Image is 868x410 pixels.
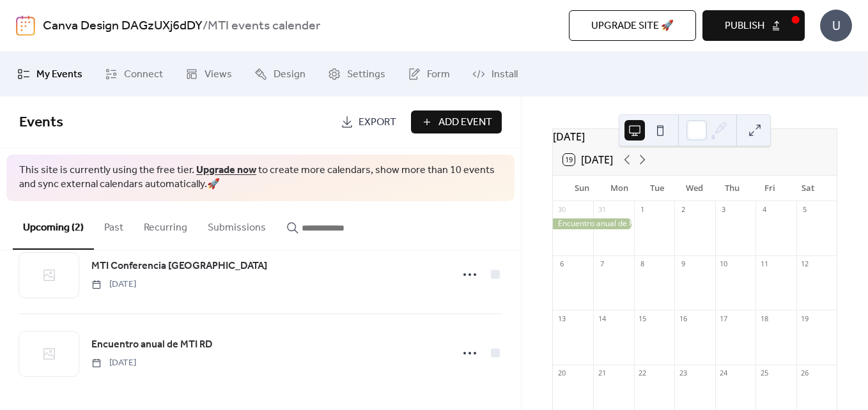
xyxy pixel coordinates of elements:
img: logo [16,15,35,36]
div: 11 [759,259,769,269]
div: 5 [800,205,810,215]
a: Connect [95,57,173,91]
div: 19 [800,314,810,323]
button: Add Event [411,110,502,133]
div: 4 [759,205,769,215]
b: / [203,14,208,38]
div: 14 [597,314,607,323]
a: Design [245,57,315,91]
a: MTI Conferencia [GEOGRAPHIC_DATA] [91,258,267,275]
span: Design [274,67,306,82]
div: 23 [678,368,688,378]
button: 19[DATE] [559,151,617,169]
button: Submissions [198,201,276,248]
span: Events [19,109,63,137]
div: U [820,10,852,42]
a: Settings [318,57,395,91]
div: 15 [638,314,647,323]
b: MTI events calender [208,14,320,38]
div: 20 [557,368,566,378]
a: My Events [8,57,92,91]
span: MTI Conferencia [GEOGRAPHIC_DATA] [91,259,267,274]
a: Install [463,57,527,91]
div: 21 [597,368,607,378]
div: 8 [638,259,647,269]
span: [DATE] [91,356,136,370]
div: 18 [759,314,769,323]
button: Upgrade site 🚀 [569,10,696,41]
div: Wed [676,176,713,201]
span: This site is currently using the free tier. to create more calendars, show more than 10 events an... [19,163,502,192]
div: 12 [800,259,810,269]
button: Publish [702,10,805,41]
span: Settings [347,67,385,82]
div: [DATE] [553,129,837,144]
a: Encuentro anual de MTI RD [91,337,212,353]
div: 1 [638,205,647,215]
span: Connect [124,67,163,82]
a: Export [331,110,406,133]
div: Sat [789,176,826,201]
span: Export [359,115,396,130]
a: Views [176,57,242,91]
div: Thu [713,176,751,201]
div: 30 [557,205,566,215]
div: 3 [719,205,729,215]
span: Install [492,67,518,82]
a: Upgrade now [196,160,256,180]
span: Views [205,67,232,82]
div: 26 [800,368,810,378]
button: Recurring [134,201,198,248]
div: Fri [751,176,789,201]
div: 31 [597,205,607,215]
span: Add Event [438,115,492,130]
a: Canva Design DAGzUXj6dDY [43,14,203,38]
div: Tue [639,176,676,201]
div: 10 [719,259,729,269]
div: 9 [678,259,688,269]
span: Publish [725,19,764,34]
span: My Events [36,67,82,82]
span: Upgrade site 🚀 [591,19,674,34]
div: 25 [759,368,769,378]
div: Mon [601,176,639,201]
button: Past [94,201,134,248]
div: Encuentro anual de MTI RD [553,218,634,229]
div: 22 [638,368,647,378]
div: 17 [719,314,729,323]
button: Upcoming (2) [13,201,94,250]
span: [DATE] [91,278,136,291]
div: 13 [557,314,566,323]
span: Encuentro anual de MTI RD [91,337,212,353]
a: Form [398,57,460,91]
span: Form [427,67,450,82]
div: 6 [557,259,566,269]
div: 24 [719,368,729,378]
div: 7 [597,259,607,269]
div: 16 [678,314,688,323]
div: Sun [563,176,601,201]
div: 2 [678,205,688,215]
